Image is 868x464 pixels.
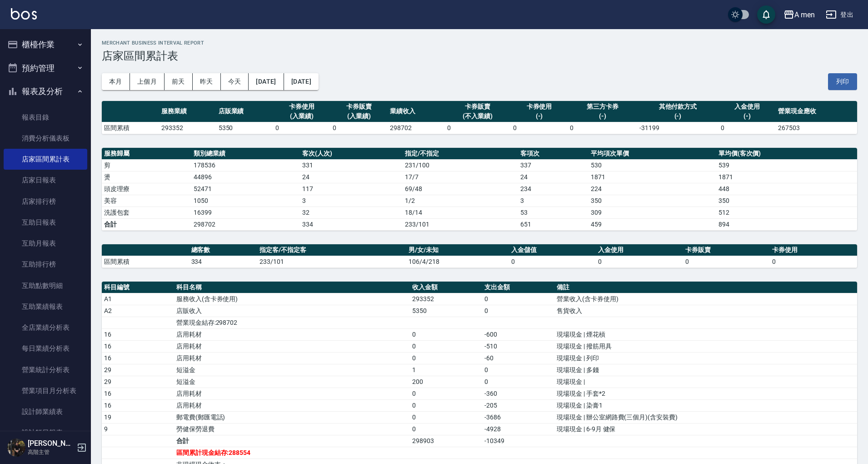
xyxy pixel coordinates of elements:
button: 前天 [165,73,193,90]
a: 店家區間累計表 [4,149,87,170]
td: 0 [482,364,554,376]
td: 224 [589,183,716,195]
button: 櫃檯作業 [4,33,87,56]
td: 19 [102,411,174,423]
th: 類別總業績 [191,148,300,160]
div: (-) [721,111,773,121]
th: 營業現金應收 [776,101,857,122]
a: 店家日報表 [4,170,87,191]
td: 334 [189,256,258,267]
td: 0 [410,388,482,399]
h3: 店家區間累計表 [102,50,857,62]
td: 298702 [191,218,300,230]
th: 備註 [554,282,857,293]
td: 651 [518,218,589,230]
a: 互助業績報表 [4,296,87,317]
td: 350 [589,195,716,207]
td: 店用耗材 [174,399,410,411]
td: 現場現金 | [554,376,857,388]
table: a dense table [102,101,857,134]
td: 32 [300,207,403,218]
th: 客次(人次) [300,148,403,160]
td: 區間累積 [102,122,159,134]
td: 24 [518,171,589,183]
button: 登出 [822,6,857,23]
button: [DATE] [249,73,284,90]
td: 18 / 14 [403,207,518,218]
td: 530 [589,159,716,171]
div: (-) [513,111,566,121]
td: 894 [716,218,857,230]
td: -600 [482,328,554,340]
td: 459 [589,218,716,230]
th: 指定/不指定 [403,148,518,160]
div: (-) [639,111,716,121]
button: 預約管理 [4,56,87,80]
button: 本月 [102,73,130,90]
td: 3 [518,195,589,207]
p: 高階主管 [28,448,74,456]
td: 店用耗材 [174,352,410,364]
div: 其他付款方式 [639,102,716,111]
td: 0 [445,122,511,134]
td: 郵電費(郵匯電話) [174,411,410,423]
th: 單均價(客次價) [716,148,857,160]
td: 1871 [589,171,716,183]
td: -10349 [482,435,554,447]
td: 洗護包套 [102,207,191,218]
td: 0 [683,256,770,267]
td: 燙 [102,171,191,183]
td: 合計 [102,218,191,230]
div: 卡券販賣 [333,102,385,111]
td: 298903 [410,435,482,447]
h2: Merchant Business Interval Report [102,40,857,46]
td: 178536 [191,159,300,171]
td: 現場現金 | 辦公室網路費(三個月)(含安裝費) [554,411,857,423]
td: 267503 [776,122,857,134]
h5: [PERSON_NAME] [28,439,74,448]
img: Logo [11,8,37,20]
td: 309 [589,207,716,218]
td: 0 [511,122,568,134]
td: 9 [102,423,174,435]
td: 0 [718,122,776,134]
td: 0 [410,340,482,352]
button: 報表及分析 [4,80,87,103]
td: 店用耗材 [174,388,410,399]
td: 1871 [716,171,857,183]
th: 業績收入 [388,101,445,122]
td: 200 [410,376,482,388]
a: 消費分析儀表板 [4,128,87,149]
td: A1 [102,293,174,305]
table: a dense table [102,244,857,268]
div: 第三方卡券 [570,102,634,111]
td: 短溢金 [174,364,410,376]
td: 0 [410,328,482,340]
td: 合計 [174,435,410,447]
th: 科目編號 [102,282,174,293]
td: 區間累積 [102,256,189,267]
td: 0 [482,305,554,317]
a: 營業統計分析表 [4,359,87,380]
th: 指定客/不指定客 [257,244,406,256]
th: 卡券販賣 [683,244,770,256]
button: [DATE] [284,73,319,90]
td: 0 [509,256,596,267]
img: Person [7,439,25,457]
th: 男/女/未知 [406,244,509,256]
th: 平均項次單價 [589,148,716,160]
button: 昨天 [193,73,221,90]
th: 服務業績 [159,101,216,122]
td: 5350 [216,122,274,134]
td: 1050 [191,195,300,207]
td: -360 [482,388,554,399]
td: 0 [273,122,330,134]
td: 短溢金 [174,376,410,388]
td: 0 [596,256,683,267]
td: 69 / 48 [403,183,518,195]
a: 互助日報表 [4,212,87,233]
div: 卡券使用 [275,102,328,111]
td: 16 [102,340,174,352]
td: 店販收入 [174,305,410,317]
a: 全店業績分析表 [4,317,87,338]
